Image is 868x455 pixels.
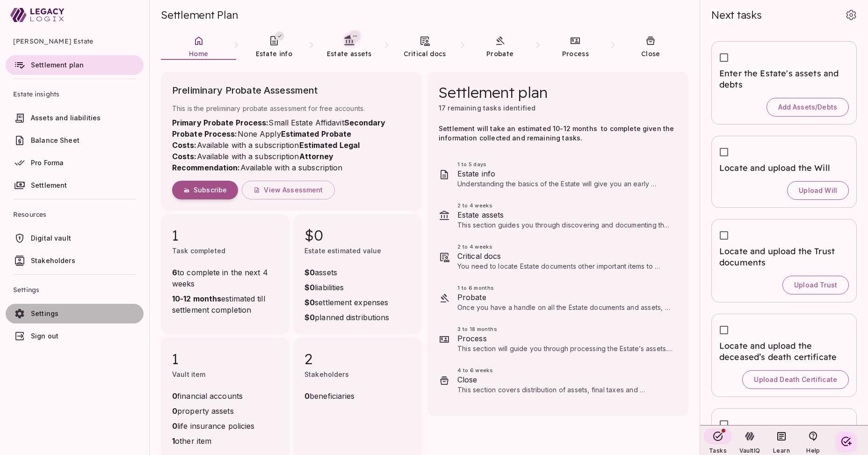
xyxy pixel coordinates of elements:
button: Upload Death Certificate [742,370,849,389]
span: Probate [486,50,514,58]
span: 1 to 5 days [457,161,673,168]
span: View Assessment [264,186,323,194]
span: This is the preliminary probate assessment for free accounts. [172,103,411,113]
a: Pro Forma [6,153,144,173]
span: $0 [304,226,411,244]
a: Stakeholders [6,251,144,271]
span: Estate info [256,50,292,58]
span: Process [457,333,673,344]
span: Estate insights [13,83,136,105]
span: This section covers distribution of assets, final taxes and accounting, and how to wrap things up... [457,386,667,431]
div: 1Task completed6to complete in the next 4 weeks10-12 monthsestimated till settlement completion [161,214,289,334]
span: Probate [457,292,673,303]
span: Subscribe [194,186,227,194]
div: $0Estate estimated value$0assets$0liabilities$0settlement expenses$0planned distributions [293,214,422,334]
div: 4 to 6 weeksCloseThis section covers distribution of assets, final taxes and accounting, and how ... [427,360,688,401]
strong: 0 [172,406,177,416]
a: Settlement [6,176,144,195]
span: Locate and upload the deceased’s death certificate [719,340,849,363]
div: 1 to 6 monthsProbateOnce you have a handle on all the Estate documents and assets, you can make a... [427,278,688,319]
span: Close [457,374,673,385]
span: 2 to 4 weeks [457,243,673,250]
span: 17 remaining tasks identified [439,104,535,112]
span: Task completed [172,247,225,255]
span: Help [806,447,820,454]
button: Upload Trust [782,276,849,294]
p: Small Estate Affidavit None Apply Available with a subscription Available with a subscription Ava... [172,117,411,173]
a: Settings [6,304,144,323]
span: Home [189,50,208,58]
span: Digital vault [31,234,71,242]
button: Create your first task [837,432,855,451]
button: Add Assets/Debts [767,98,849,117]
span: 4 to 6 weeks [457,367,673,374]
span: assets [304,267,389,278]
span: This section will guide you through processing the Estate’s assets. Tasks related to your specifi... [457,345,673,381]
span: 2 [304,349,411,368]
span: Stakeholders [31,257,75,264]
strong: $0 [304,298,315,307]
span: Upload Will [799,186,837,195]
span: Settlement plan [439,83,547,102]
span: liabilities [304,282,389,293]
a: Settlement plan [6,55,144,75]
div: 3 to 18 monthsProcessThis section will guide you through processing the Estate’s assets. Tasks re... [427,319,688,360]
span: 1 [172,226,278,244]
strong: Primary Probate Process: [172,118,268,127]
strong: 0 [172,391,177,401]
strong: 10-12 months [172,294,221,303]
span: Once you have a handle on all the Estate documents and assets, you can make a final determination... [457,303,673,377]
a: Sign out [6,326,144,346]
span: Upload Death Certificate [754,375,837,384]
span: Estate info [457,168,673,179]
span: other item [172,435,254,447]
div: Locate and upload the Trust documentsUpload Trust [711,219,857,302]
strong: $0 [304,283,315,292]
span: Sign out [31,332,58,340]
span: planned distributions [304,312,389,323]
span: beneficiaries [304,390,354,402]
span: Add Assets/Debts [778,103,837,111]
span: settlement expenses [304,297,389,308]
button: View Assessment [242,181,334,199]
span: Vault item [172,370,206,378]
span: Resources [13,203,136,226]
span: Enter the Estate's assets and debts [719,68,849,90]
span: Settings [31,309,58,317]
span: 1 to 6 months [457,284,673,292]
span: Locate and upload the Will [719,162,849,174]
span: Next tasks [711,8,762,22]
button: Subscribe [172,181,238,199]
strong: $0 [304,313,315,322]
span: Settlement will take an estimated 10-12 months to complete given the information collected and re... [439,125,676,142]
span: Close [641,50,660,58]
span: Tasks [709,447,727,454]
span: to complete in the next 4 weeks [172,267,278,289]
div: 2 to 4 weeksEstate assetsThis section guides you through discovering and documenting the deceased... [427,195,688,236]
span: Locate and upload the Trust documents [719,246,849,268]
strong: 6 [172,268,177,277]
span: Stakeholders [304,370,349,378]
div: Enter the Estate's assets and debtsAdd Assets/Debts [711,41,857,125]
span: 3 to 18 months [457,325,673,333]
span: Settlement plan [31,61,84,69]
a: Digital vault [6,228,144,248]
span: estimated till settlement completion [172,293,278,316]
span: Settlement Plan [161,8,238,22]
span: Assets and liabilities [31,114,101,122]
p: Understanding the basics of the Estate will give you an early perspective on what’s in store for ... [457,179,673,189]
span: Estate assets [327,50,372,58]
span: VaultIQ [739,447,760,454]
strong: 0 [304,391,310,401]
span: Preliminary Probate Assessment [172,83,411,103]
span: financial accounts [172,390,254,402]
span: You need to locate Estate documents other important items to settle the Estate, such as insurance... [457,262,662,308]
span: [PERSON_NAME] Estate [13,30,136,52]
span: Pro Forma [31,159,64,167]
span: Settlement [31,181,67,189]
span: life insurance policies [172,420,254,432]
a: Balance Sheet [6,131,144,150]
strong: 0 [172,421,177,431]
div: Locate and upload the deceased’s death certificateUpload Death Certificate [711,314,857,397]
div: Locate and upload the WillUpload Will [711,136,857,208]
